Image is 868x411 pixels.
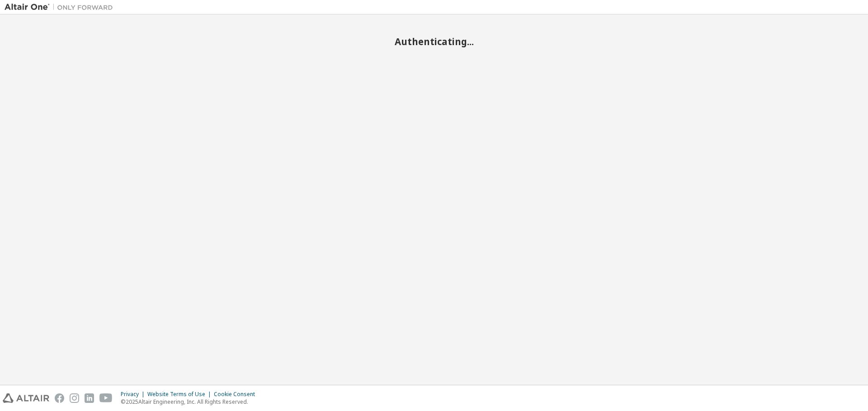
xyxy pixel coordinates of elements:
img: altair_logo.svg [3,393,49,403]
img: facebook.svg [55,393,64,403]
img: youtube.svg [99,393,113,403]
div: Website Terms of Use [147,391,214,398]
img: linkedin.svg [85,393,94,403]
img: Altair One [5,3,118,12]
p: © 2025 Altair Engineering, Inc. All Rights Reserved. [121,398,260,406]
div: Privacy [121,391,147,398]
img: instagram.svg [70,393,79,403]
h2: Authenticating... [5,36,863,47]
div: Cookie Consent [214,391,260,398]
